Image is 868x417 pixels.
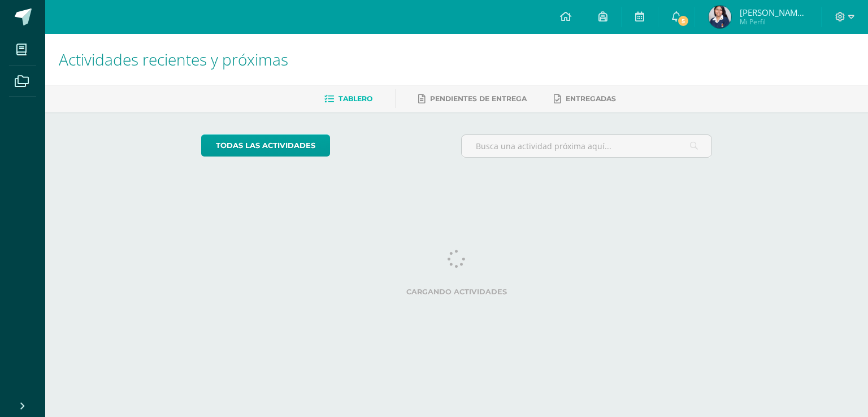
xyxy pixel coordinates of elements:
[740,17,808,27] span: Mi Perfil
[430,94,527,103] span: Pendientes de entrega
[676,15,689,27] span: 5
[418,90,527,108] a: Pendientes de entrega
[338,94,372,103] span: Tablero
[462,135,712,157] input: Busca una actividad próxima aquí...
[59,49,288,70] span: Actividades recientes y próximas
[740,7,808,18] span: [PERSON_NAME] Coral [PERSON_NAME]
[201,288,713,296] label: Cargando actividades
[324,90,372,108] a: Tablero
[566,94,616,103] span: Entregadas
[201,134,330,157] a: todas las Actividades
[709,6,731,28] img: 33878c9d433bb94df0f2e2e69d1264c8.png
[554,90,616,108] a: Entregadas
